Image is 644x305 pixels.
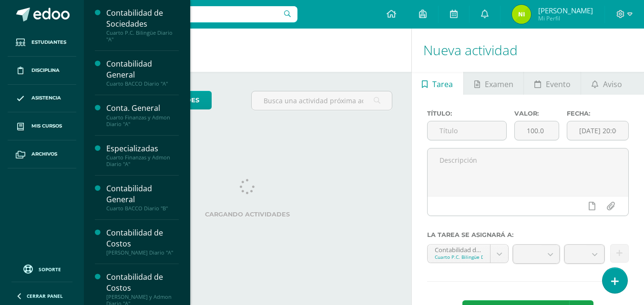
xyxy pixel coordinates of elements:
span: Cerrar panel [27,293,63,299]
span: Evento [546,73,571,96]
a: Disciplina [8,57,76,85]
label: Valor: [514,110,559,117]
span: Disciplina [31,67,60,74]
div: Contabilidad General [106,183,179,205]
div: Cuarto Finanzas y Admon Diario "A" [106,154,179,167]
a: EspecializadasCuarto Finanzas y Admon Diario "A" [106,143,179,167]
a: Soporte [11,262,72,275]
a: Contabilidad de Costos[PERSON_NAME] Diario "A" [106,227,179,256]
div: Cuarto BACCO Diario "A" [106,80,179,87]
label: Fecha: [567,110,629,117]
input: Busca un usuario... [90,6,297,22]
span: Asistencia [31,94,61,102]
span: Mi Perfil [538,14,593,22]
a: Contabilidad GeneralCuarto BACCO Diario "B" [106,183,179,212]
a: Archivos [8,140,76,168]
a: Tarea [412,72,463,95]
input: Fecha de entrega [567,121,628,140]
span: Aviso [603,73,622,96]
div: Contabilidad de Costos [106,227,179,249]
label: Cargando actividades [103,211,392,218]
a: Conta. GeneralCuarto Finanzas y Admon Diario "A" [106,103,179,127]
div: [PERSON_NAME] Diario "A" [106,249,179,256]
span: Examen [485,73,513,96]
span: Tarea [432,73,453,96]
div: Contabilidad de Costos [106,272,179,294]
div: Cuarto P.C. Bilingüe Diario "A" [106,30,179,43]
a: Examen [464,72,523,95]
span: Mis cursos [31,122,62,130]
input: Puntos máximos [515,121,559,140]
a: Estudiantes [8,29,76,57]
h1: Nueva actividad [423,29,633,72]
a: Contabilidad de Sociedades 'A'Cuarto P.C. Bilingüe Diario [428,245,509,263]
div: Contabilidad de Sociedades [106,8,179,30]
div: Especializadas [106,143,179,154]
div: Cuarto P.C. Bilingüe Diario [435,254,483,260]
a: Asistencia [8,85,76,113]
div: Contabilidad de Sociedades 'A' [435,245,483,254]
a: Contabilidad de SociedadesCuarto P.C. Bilingüe Diario "A" [106,8,179,43]
div: Conta. General [106,103,179,114]
h1: Actividades [95,29,400,72]
span: Archivos [31,150,57,158]
a: Aviso [581,72,632,95]
span: Estudiantes [31,39,66,46]
input: Título [428,121,506,140]
label: La tarea se asignará a: [427,231,629,238]
div: Cuarto BACCO Diario "B" [106,205,179,212]
span: Soporte [39,266,61,273]
a: Mis cursos [8,112,76,140]
a: Evento [524,72,581,95]
img: 847ab3172bd68bb5562f3612eaf970ae.png [512,5,531,24]
div: Cuarto Finanzas y Admon Diario "A" [106,114,179,128]
a: Contabilidad GeneralCuarto BACCO Diario "A" [106,59,179,87]
label: Título: [427,110,507,117]
div: Contabilidad General [106,59,179,80]
span: [PERSON_NAME] [538,6,593,15]
input: Busca una actividad próxima aquí... [252,91,391,110]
